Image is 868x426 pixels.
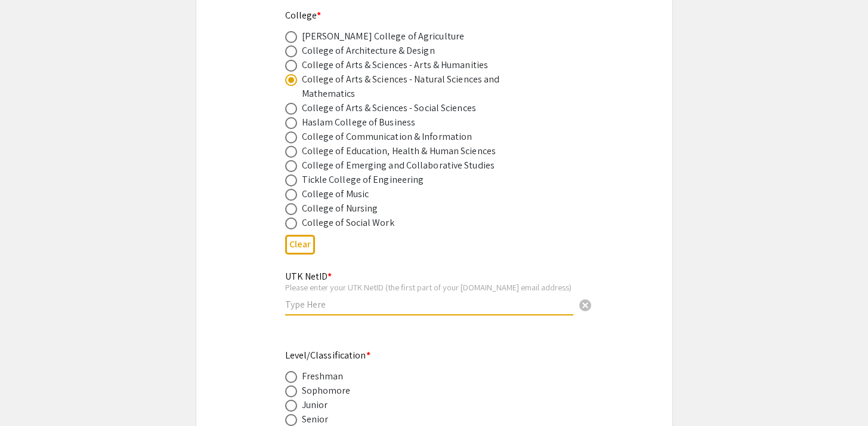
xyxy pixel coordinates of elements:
div: College of Arts & Sciences - Social Sciences [302,101,476,115]
div: College of Emerging and Collaborative Studies [302,158,495,173]
div: Sophomore [302,384,351,398]
input: Type Here [285,298,573,311]
button: Clear [285,235,315,255]
div: Please enter your UTK NetID (the first part of your [DOMAIN_NAME] email address) [285,282,573,293]
div: Haslam College of Business [302,115,416,130]
div: College of Music [302,187,369,201]
div: College of Communication & Information [302,130,472,144]
button: Clear [573,293,597,317]
mat-label: College [285,9,322,22]
div: Junior [302,398,328,412]
mat-label: Level/Classification [285,349,370,361]
span: cancel [578,298,592,312]
div: College of Social Work [302,216,394,230]
div: College of Arts & Sciences - Arts & Humanities [302,58,489,72]
div: College of Education, Health & Human Sciences [302,144,496,158]
div: [PERSON_NAME] College of Agriculture [302,29,465,44]
div: Freshman [302,369,344,384]
div: Tickle College of Engineering [302,173,424,187]
div: College of Architecture & Design [302,44,435,58]
div: College of Nursing [302,201,378,216]
mat-label: UTK NetID [285,270,332,283]
div: College of Arts & Sciences - Natural Sciences and Mathematics [302,72,511,101]
iframe: Chat [9,372,51,417]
